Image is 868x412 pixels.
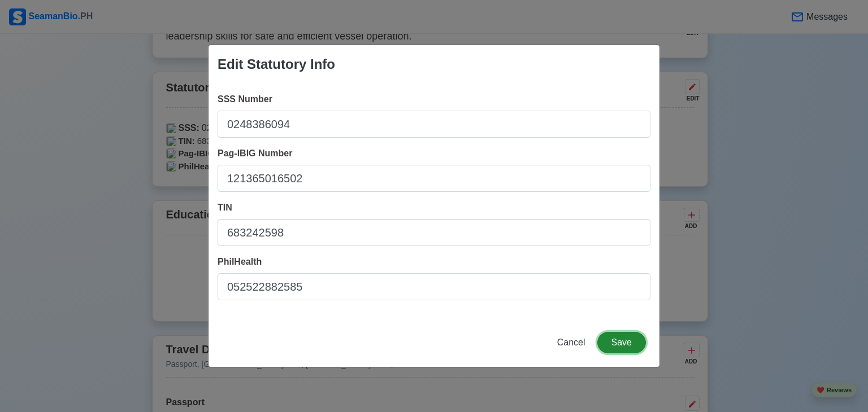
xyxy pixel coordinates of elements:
[218,94,272,104] span: SSS Number
[557,338,585,347] span: Cancel
[218,203,232,212] span: TIN
[218,273,650,300] input: Your PhilHealth Number
[550,332,593,353] button: Cancel
[218,148,292,158] span: Pag-IBIG Number
[218,54,335,74] div: Edit Statutory Info
[597,332,646,353] button: Save
[218,165,650,192] input: Your Pag-IBIG Number
[218,111,650,138] input: Your SSS Number
[218,219,650,246] input: Your TIN
[218,257,262,266] span: PhilHealth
